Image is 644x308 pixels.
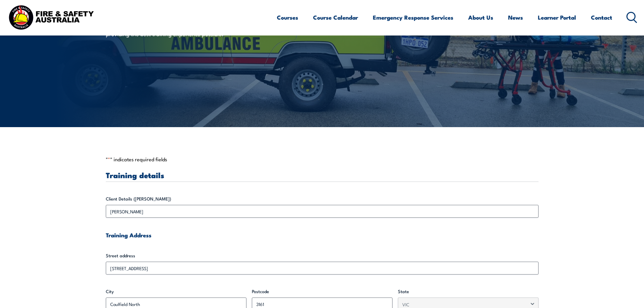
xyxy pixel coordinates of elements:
[373,8,453,26] a: Emergency Response Services
[313,8,358,26] a: Course Calendar
[398,288,539,295] label: State
[277,8,298,26] a: Courses
[106,156,539,163] p: " " indicates required fields
[106,195,539,202] label: Client Details ([PERSON_NAME])
[252,288,392,295] label: Postcode
[106,171,539,179] h3: Training details
[106,252,539,259] label: Street address
[591,8,612,26] a: Contact
[538,8,576,26] a: Learner Portal
[106,288,246,295] label: City
[508,8,523,26] a: News
[468,8,493,26] a: About Us
[106,231,539,239] h4: Training Address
